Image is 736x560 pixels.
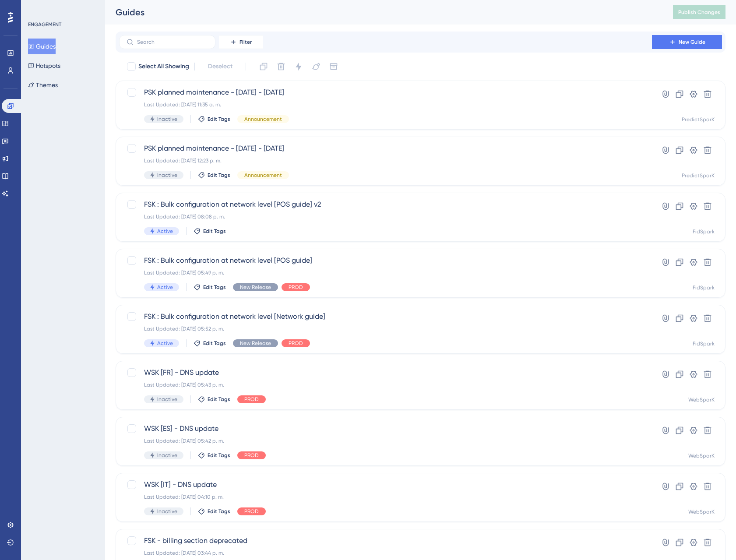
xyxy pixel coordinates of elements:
[144,101,627,108] div: Last Updated: [DATE] 11:35 a. m.
[203,340,226,347] span: Edit Tags
[157,172,177,179] span: Inactive
[679,39,705,46] span: New Guide
[693,340,715,347] div: FidSpark
[244,396,259,403] span: PROD
[678,9,720,16] span: Publish Changes
[198,508,230,515] button: Edit Tags
[682,172,715,179] div: PredictSparK
[144,143,627,154] span: PSK planned maintenance - [DATE] - [DATE]
[208,116,230,123] span: Edit Tags
[200,59,240,74] button: Deselect
[239,39,252,46] span: Filter
[198,172,230,179] button: Edit Tags
[203,228,226,235] span: Edit Tags
[219,35,263,49] button: Filter
[144,325,627,332] div: Last Updated: [DATE] 05:52 p. m.
[203,284,226,291] span: Edit Tags
[144,437,627,444] div: Last Updated: [DATE] 05:42 p. m.
[693,284,715,291] div: FidSpark
[208,508,230,515] span: Edit Tags
[194,340,226,347] button: Edit Tags
[137,39,208,45] input: Search
[144,549,627,556] div: Last Updated: [DATE] 03:44 p. m.
[144,479,627,490] span: WSK [IT] - DNS update
[208,452,230,459] span: Edit Tags
[688,396,715,403] div: WebSparK
[116,6,651,18] div: Guides
[652,35,722,49] button: New Guide
[144,255,627,266] span: FSK : Bulk configuration at network level [POS guide]
[208,172,230,179] span: Edit Tags
[144,157,627,164] div: Last Updated: [DATE] 12:23 p. m.
[208,61,232,72] span: Deselect
[682,116,715,123] div: PredictSparK
[157,116,177,123] span: Inactive
[244,172,282,179] span: Announcement
[144,199,627,210] span: FSK : Bulk configuration at network level [POS guide] v2
[198,396,230,403] button: Edit Tags
[144,535,627,546] span: FSK - billing section deprecated
[244,452,259,459] span: PROD
[157,228,173,235] span: Active
[194,228,226,235] button: Edit Tags
[240,284,271,291] span: New Release
[144,367,627,378] span: WSK [FR] - DNS update
[28,58,60,74] button: Hotspots
[157,508,177,515] span: Inactive
[144,311,627,322] span: FSK : Bulk configuration at network level [Network guide]
[144,213,627,220] div: Last Updated: [DATE] 08:08 p. m.
[693,228,715,235] div: FidSpark
[157,340,173,347] span: Active
[688,452,715,459] div: WebSparK
[28,39,56,54] button: Guides
[198,452,230,459] button: Edit Tags
[157,284,173,291] span: Active
[194,284,226,291] button: Edit Tags
[208,396,230,403] span: Edit Tags
[198,116,230,123] button: Edit Tags
[28,77,58,93] button: Themes
[240,340,271,347] span: New Release
[144,381,627,388] div: Last Updated: [DATE] 05:43 p. m.
[289,340,303,347] span: PROD
[157,452,177,459] span: Inactive
[244,508,259,515] span: PROD
[673,5,725,19] button: Publish Changes
[688,508,715,515] div: WebSparK
[144,269,627,276] div: Last Updated: [DATE] 05:49 p. m.
[28,21,61,28] div: ENGAGEMENT
[157,396,177,403] span: Inactive
[144,493,627,500] div: Last Updated: [DATE] 04:10 p. m.
[144,423,627,434] span: WSK [ES] - DNS update
[138,61,189,72] span: Select All Showing
[144,87,627,98] span: PSK planned maintenance - [DATE] - [DATE]
[289,284,303,291] span: PROD
[244,116,282,123] span: Announcement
